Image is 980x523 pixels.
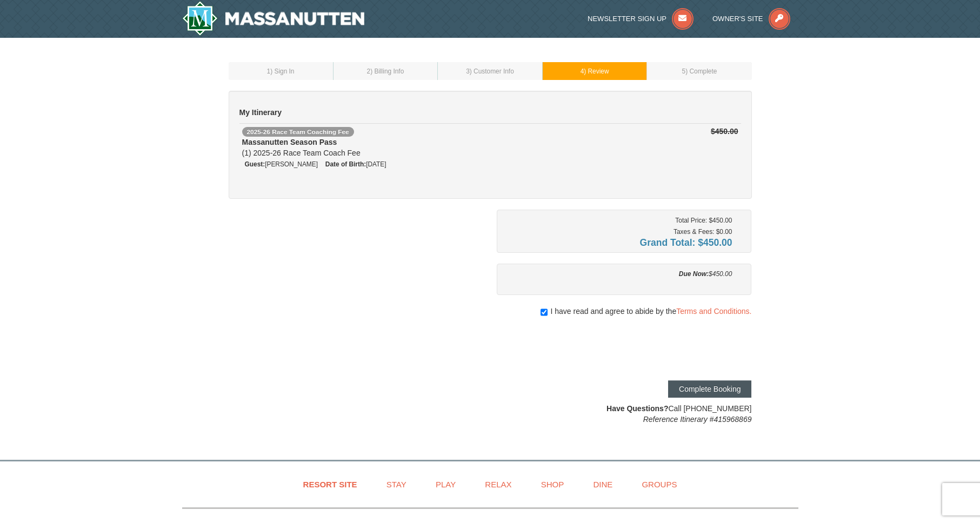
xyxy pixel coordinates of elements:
[674,228,732,236] small: Taxes & Fees: $0.00
[245,160,318,168] small: [PERSON_NAME]
[676,307,751,316] a: Terms and Conditions.
[550,306,751,317] span: I have read and agree to abide by the
[685,68,717,75] span: ) Complete
[470,68,514,75] span: ) Customer Info
[682,68,717,75] small: 5
[588,15,694,23] a: Newsletter Sign Up
[505,269,732,279] div: $450.00
[606,404,668,413] strong: Have Questions?
[466,68,514,75] small: 3
[182,1,365,36] a: Massanutten Resort
[587,327,751,370] iframe: reCAPTCHA
[528,472,578,497] a: Shop
[270,68,294,75] span: ) Sign In
[245,160,265,168] strong: Guest:
[679,270,709,278] strong: Due Now:
[584,68,609,75] span: ) Review
[497,403,752,425] div: Call [PHONE_NUMBER]
[471,472,525,497] a: Relax
[239,107,741,118] h5: My Itinerary
[588,15,666,23] span: Newsletter Sign Up
[668,380,751,398] button: Complete Booking
[182,1,365,36] img: Massanutten Resort Logo
[628,472,690,497] a: Groups
[267,68,295,75] small: 1
[325,160,366,168] strong: Date of Birth:
[422,472,469,497] a: Play
[367,68,404,75] small: 2
[581,68,609,75] small: 4
[712,15,790,23] a: Owner's Site
[370,68,404,75] span: ) Billing Info
[373,472,420,497] a: Stay
[579,472,626,497] a: Dine
[290,472,371,497] a: Resort Site
[242,127,354,137] span: 2025-26 Race Team Coaching Fee
[242,138,337,146] strong: Massanutten Season Pass
[325,160,386,168] small: [DATE]
[505,237,732,248] h4: Grand Total: $450.00
[712,15,763,23] span: Owner's Site
[675,217,732,224] small: Total Price: $450.00
[711,127,738,136] strike: $450.00
[242,137,564,158] div: (1) 2025-26 Race Team Coach Fee
[643,415,752,424] em: Reference Itinerary #415968869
